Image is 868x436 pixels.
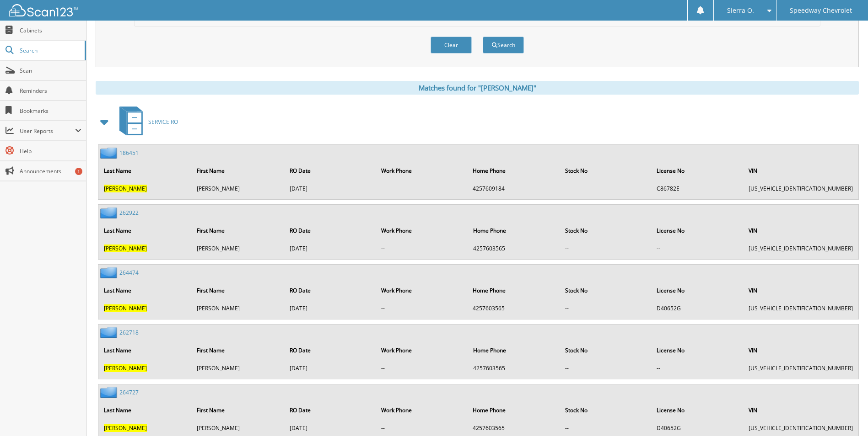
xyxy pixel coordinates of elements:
span: Help [20,147,81,155]
img: folder2.png [100,207,119,218]
td: 4257609184 [468,181,560,196]
th: Work Phone [377,281,467,300]
span: Reminders [20,87,81,95]
th: Stock No [561,281,651,300]
th: RO Date [285,401,376,420]
td: C86782E [652,181,743,196]
span: [PERSON_NAME] [104,304,147,312]
td: [PERSON_NAME] [192,361,284,376]
span: [PERSON_NAME] [104,424,147,432]
th: RO Date [285,281,376,300]
a: SERVICE RO [114,104,178,140]
th: Home Phone [469,341,560,360]
td: [PERSON_NAME] [192,241,284,256]
td: [DATE] [285,301,376,316]
th: Last Name [99,341,191,360]
span: Cabinets [20,27,81,34]
th: Last Name [99,161,191,180]
img: folder2.png [100,147,119,159]
th: Work Phone [377,401,467,420]
a: 264727 [119,388,139,396]
th: License No [652,341,743,360]
th: License No [652,281,743,300]
th: Last Name [99,401,191,420]
span: Scan [20,67,81,74]
th: VIN [744,401,857,420]
a: 262922 [119,209,139,217]
td: [DATE] [285,361,376,376]
span: SERVICE RO [148,118,178,126]
a: 262718 [119,329,139,336]
th: Last Name [99,221,191,240]
th: Stock No [561,221,651,240]
td: [US_VEHICLE_IDENTIFICATION_NUMBER] [744,181,857,196]
img: folder2.png [100,387,119,398]
span: Sierra O. [727,8,754,13]
td: D40652G [652,420,743,436]
td: [DATE] [285,241,376,256]
th: First Name [192,281,284,300]
th: Home Phone [468,281,560,300]
th: VIN [744,281,857,300]
th: Home Phone [468,401,560,420]
button: Search [483,37,524,53]
td: -- [377,241,467,256]
span: Speedway Chevrolet [790,8,852,13]
span: [PERSON_NAME] [104,185,147,192]
td: -- [377,420,467,436]
span: Announcements [20,167,81,175]
th: First Name [192,221,284,240]
td: [DATE] [285,181,376,196]
th: VIN [744,221,857,240]
td: [US_VEHICLE_IDENTIFICATION_NUMBER] [744,241,857,256]
td: [PERSON_NAME] [192,181,284,196]
th: RO Date [285,161,376,180]
td: -- [652,241,743,256]
td: -- [561,301,651,316]
th: Stock No [561,161,651,180]
span: Bookmarks [20,107,81,115]
th: Work Phone [377,341,467,360]
th: RO Date [285,221,376,240]
td: 4257603565 [468,420,560,436]
td: D40652G [652,301,743,316]
th: VIN [744,161,857,180]
button: Clear [431,37,472,53]
th: VIN [744,341,857,360]
span: [PERSON_NAME] [104,364,147,372]
td: [PERSON_NAME] [192,420,284,436]
td: [PERSON_NAME] [192,301,284,316]
th: License No [652,161,743,180]
img: folder2.png [100,327,119,338]
td: [US_VEHICLE_IDENTIFICATION_NUMBER] [744,420,857,436]
th: RO Date [285,341,376,360]
img: folder2.png [100,267,119,278]
td: -- [561,361,651,376]
td: -- [652,361,743,376]
td: 4257603565 [469,361,560,376]
th: Home Phone [469,221,560,240]
img: scan123-logo-white.svg [9,4,78,16]
th: First Name [192,401,284,420]
th: Work Phone [377,221,467,240]
td: [DATE] [285,420,376,436]
td: [US_VEHICLE_IDENTIFICATION_NUMBER] [744,301,857,316]
th: License No [652,221,743,240]
th: Stock No [561,341,651,360]
td: -- [561,241,651,256]
td: -- [561,181,651,196]
a: 186451 [119,149,139,157]
th: First Name [192,161,284,180]
th: Stock No [561,401,651,420]
td: -- [377,361,467,376]
td: 4257603565 [469,241,560,256]
th: Work Phone [377,161,467,180]
td: [US_VEHICLE_IDENTIFICATION_NUMBER] [744,361,857,376]
div: Matches found for "[PERSON_NAME]" [96,81,859,95]
span: Search [20,47,80,54]
td: -- [561,420,651,436]
div: 1 [75,168,82,175]
td: -- [377,301,467,316]
td: 4257603565 [468,301,560,316]
th: License No [652,401,743,420]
